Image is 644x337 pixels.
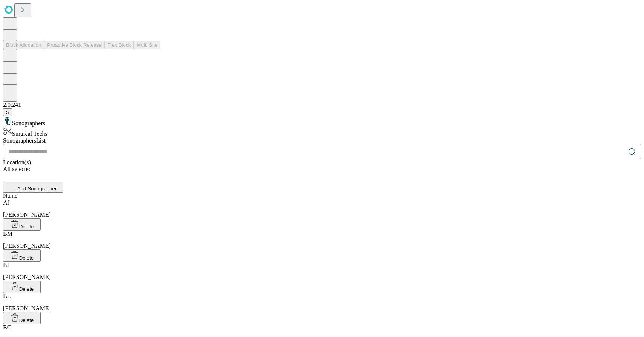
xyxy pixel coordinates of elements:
[3,218,41,231] button: Delete
[3,293,641,312] div: [PERSON_NAME]
[19,317,34,323] span: Delete
[3,262,641,281] div: [PERSON_NAME]
[3,281,41,293] button: Delete
[3,231,12,237] span: BM
[134,41,160,49] button: Multi Site
[19,224,34,229] span: Delete
[3,324,11,331] span: BC
[19,286,34,292] span: Delete
[3,166,641,173] div: All selected
[3,127,641,137] div: Surgical Techs
[3,182,63,193] button: Add Sonographer
[17,186,56,191] span: Add Sonographer
[3,193,641,199] div: Name
[3,249,41,262] button: Delete
[3,116,641,127] div: Sonographers
[3,102,641,108] div: 2.0.241
[6,109,9,115] span: S
[19,255,34,261] span: Delete
[3,312,41,324] button: Delete
[3,231,641,249] div: [PERSON_NAME]
[3,199,641,218] div: [PERSON_NAME]
[3,293,11,299] span: BL
[105,41,134,49] button: Flex Block
[3,262,9,268] span: BI
[3,41,44,49] button: Block Allocation
[44,41,104,49] button: Proactive Block Release
[3,199,10,206] span: AJ
[3,137,641,144] div: Sonographers List
[3,108,12,116] button: S
[3,159,31,165] span: Location(s)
